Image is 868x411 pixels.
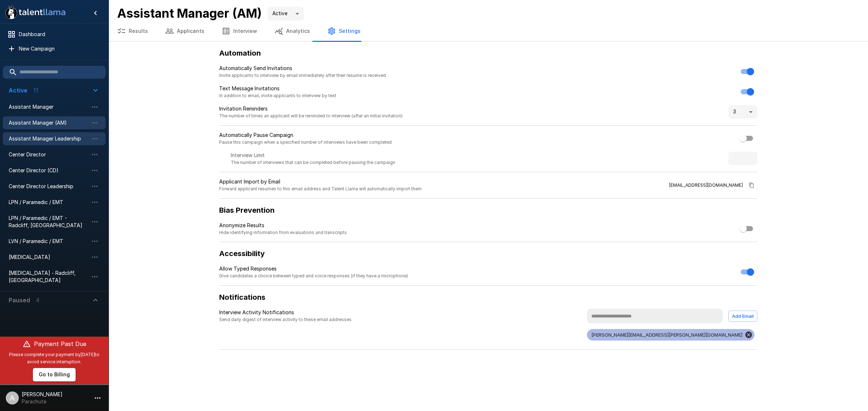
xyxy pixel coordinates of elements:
p: Allow Typed Responses [219,265,408,272]
span: The number of interviews that can be completed before pausing the campaign [231,159,395,166]
span: Pause this campaign when a specified number of interviews have been completed [219,139,392,146]
p: Automatically Send Invitations [219,65,386,72]
button: Settings [319,21,369,41]
b: Accessibility [219,249,265,258]
span: Give candidates a choice between typed and voice responses (if they have a microphone) [219,272,408,280]
b: Automation [219,49,261,57]
p: Interview Activity Notifications [219,309,352,316]
p: Automatically Pause Campaign [219,131,392,139]
b: Assistant Manager (AM) [117,6,262,21]
div: [PERSON_NAME][EMAIL_ADDRESS][PERSON_NAME][DOMAIN_NAME] [587,329,754,341]
div: Active [268,7,304,21]
b: Notifications [219,293,265,302]
div: 3 [728,105,757,119]
span: Invite applicants to interview by email immediately after their resume is received [219,72,386,79]
button: Applicants [157,21,213,41]
p: Anonymize Results [219,222,347,229]
span: Send daily digest of interview activity to these email addresses [219,316,352,323]
span: In addition to email, invite applicants to interview by text [219,92,336,99]
button: Interview [213,21,266,41]
span: The number of times an applicant will be reminded to interview (after an initial invitation) [219,112,403,120]
span: Forward applicant resumes to this email address and Talent Llama will automatically import them [219,185,422,192]
button: Analytics [266,21,319,41]
span: Hide identifying information from evaluations and transcripts [219,229,347,236]
p: Invitation Reminders [219,105,403,112]
p: Applicant Import by Email [219,178,422,185]
button: Add Email [728,311,757,322]
p: Interview Limit [231,152,395,159]
span: [EMAIL_ADDRESS][DOMAIN_NAME] [669,182,743,189]
p: Text Message Invitations [219,85,336,92]
button: Results [109,21,157,41]
span: [PERSON_NAME][EMAIL_ADDRESS][PERSON_NAME][DOMAIN_NAME] [587,332,747,338]
b: Bias Prevention [219,206,275,215]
